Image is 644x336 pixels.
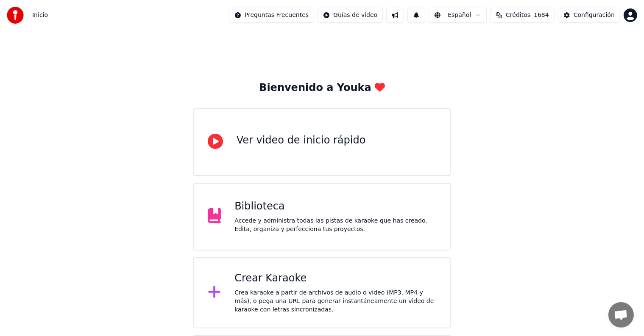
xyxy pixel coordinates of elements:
[7,7,24,24] img: youka
[534,11,549,19] span: 1684
[608,302,634,328] div: Chat abierto
[318,8,383,23] button: Guías de video
[234,217,436,234] div: Accede y administra todas las pistas de karaoke que has creado. Edita, organiza y perfecciona tus...
[234,272,436,285] div: Crear Karaoke
[234,200,436,213] div: Biblioteca
[574,11,615,19] div: Configuración
[490,8,555,23] button: Créditos1684
[32,11,48,19] nav: breadcrumb
[506,11,530,19] span: Créditos
[558,8,620,23] button: Configuración
[229,8,314,23] button: Preguntas Frecuentes
[259,81,385,95] div: Bienvenido a Youka
[237,134,366,147] div: Ver video de inicio rápido
[234,289,436,314] div: Crea karaoke a partir de archivos de audio o video (MP3, MP4 y más), o pega una URL para generar ...
[32,11,48,19] span: Inicio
